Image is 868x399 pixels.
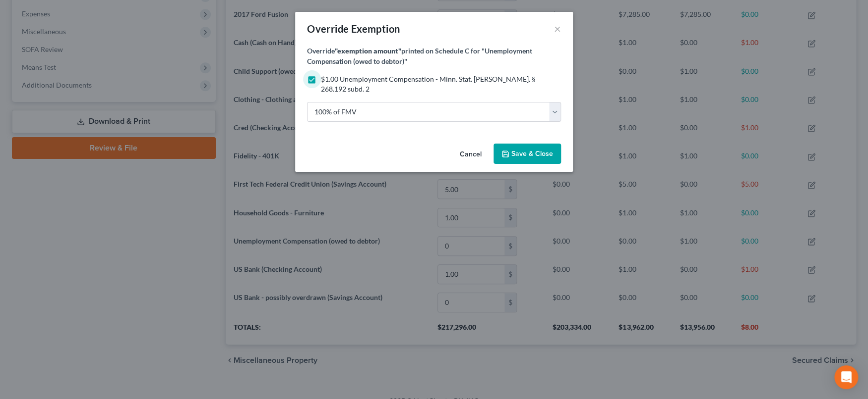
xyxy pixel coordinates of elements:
button: Save & Close [494,144,561,164]
button: × [554,23,561,35]
strong: "exemption amount" [335,47,401,55]
label: Override printed on Schedule C for "Unemployment Compensation (owed to debtor)" [307,46,561,66]
span: Save & Close [511,150,553,158]
div: Open Intercom Messenger [834,365,858,389]
span: $1.00 Unemployment Compensation - Minn. Stat. [PERSON_NAME]. § 268.192 subd. 2 [321,75,535,93]
button: Cancel [452,145,490,164]
div: Override Exemption [307,22,400,36]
